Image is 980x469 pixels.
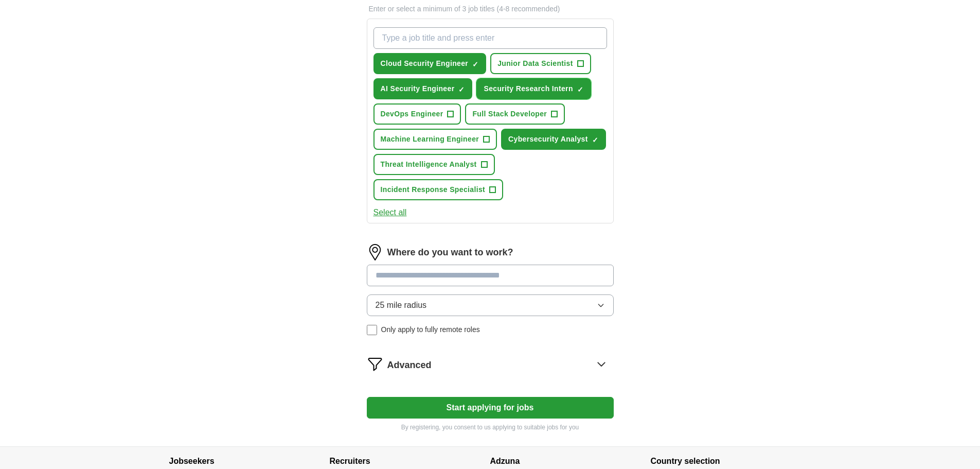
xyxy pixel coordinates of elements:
span: Cybersecurity Analyst [508,134,588,145]
span: Threat Intelligence Analyst [381,159,477,170]
button: Machine Learning Engineer [373,129,497,150]
button: Cybersecurity Analyst✓ [501,129,606,150]
img: filter [367,356,383,372]
span: Incident Response Specialist [381,184,486,195]
span: Advanced [387,358,432,372]
img: location.png [367,244,383,260]
button: Select all [373,206,407,219]
label: Where do you want to work? [387,246,513,259]
button: 25 mile radius [367,294,614,316]
button: Junior Data Scientist [490,53,591,74]
span: DevOps Engineer [381,109,443,119]
input: Only apply to fully remote roles [367,325,377,335]
button: Start applying for jobs [367,397,614,419]
span: Junior Data Scientist [497,58,573,69]
button: Incident Response Specialist [373,179,504,200]
button: AI Security Engineer✓ [373,78,473,99]
span: Security Research Intern [484,83,573,94]
button: DevOps Engineer [373,103,461,125]
span: AI Security Engineer [381,83,455,94]
span: Cloud Security Engineer [381,58,469,69]
button: Security Research Intern✓ [476,78,591,99]
input: Type a job title and press enter [373,27,607,49]
span: 25 mile radius [376,299,427,311]
span: ✓ [592,136,598,144]
span: ✓ [577,85,583,94]
span: Full Stack Developer [472,109,547,119]
button: Full Stack Developer [465,103,565,125]
button: Cloud Security Engineer✓ [373,53,487,74]
span: Machine Learning Engineer [381,134,479,145]
span: ✓ [472,60,478,68]
p: Enter or select a minimum of 3 job titles (4-8 recommended) [367,4,614,14]
span: ✓ [458,85,465,94]
button: Threat Intelligence Analyst [373,154,495,175]
span: Only apply to fully remote roles [381,324,480,335]
p: By registering, you consent to us applying to suitable jobs for you [367,423,614,432]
